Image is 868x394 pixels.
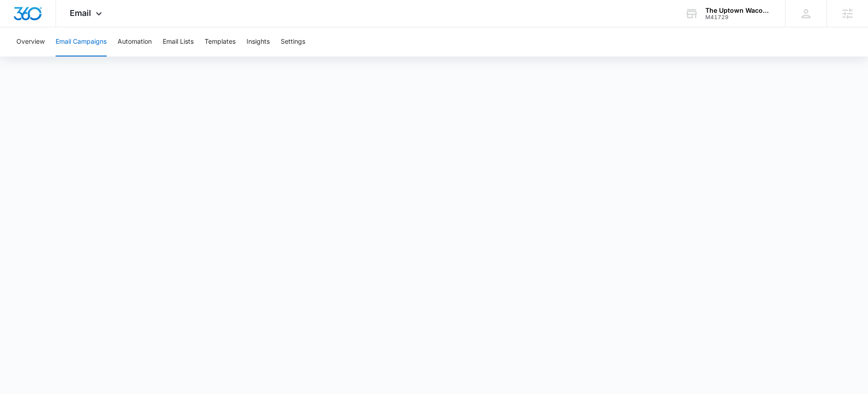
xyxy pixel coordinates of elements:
button: Email Campaigns [56,27,107,56]
button: Overview [16,27,45,56]
div: account id [705,14,772,20]
div: account name [705,7,772,14]
button: Insights [247,27,270,56]
button: Email Lists [163,27,194,56]
span: Email [70,8,91,18]
button: Templates [205,27,236,56]
button: Settings [281,27,305,56]
button: Automation [118,27,152,56]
